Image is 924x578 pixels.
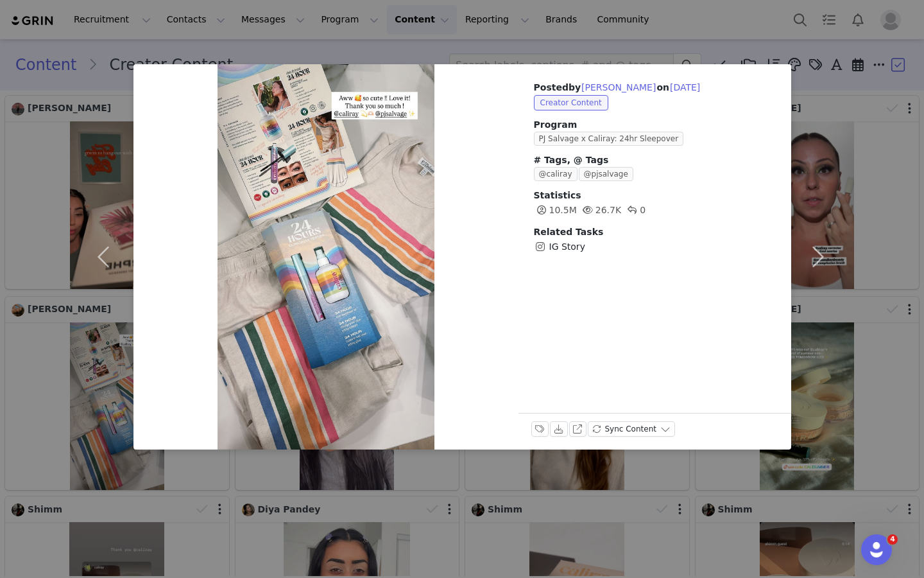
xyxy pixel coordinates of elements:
button: [PERSON_NAME] [581,80,656,95]
span: Program [534,118,776,132]
span: Related Tasks [534,227,604,237]
span: @pjsalvage [579,167,633,181]
span: @caliray [534,167,577,181]
span: Statistics [534,190,581,200]
button: [DATE] [669,80,701,95]
span: Posted on [534,82,701,92]
button: Sync Content [588,421,675,437]
span: IG Story [549,240,585,254]
span: # Tags, @ Tags [534,155,609,165]
span: Creator Content [534,95,608,110]
span: 10.5M [534,205,577,215]
span: 26.7K [580,205,621,215]
span: 4 [887,534,898,545]
span: by [569,82,656,92]
span: PJ Salvage x Caliray: 24hr Sleepover [534,132,684,146]
a: PJ Salvage x Caliray: 24hr Sleepover [534,133,689,143]
iframe: Intercom live chat [861,534,892,565]
span: 0 [624,205,646,215]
